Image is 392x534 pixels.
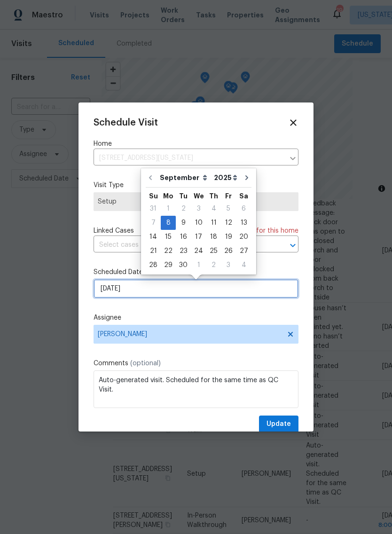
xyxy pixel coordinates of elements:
select: Month [157,171,212,185]
div: 12 [221,216,236,229]
div: 30 [176,259,191,272]
input: M/D/YYYY [94,279,298,298]
div: Wed Sep 03 2025 [191,202,206,216]
button: Update [259,416,298,433]
div: 17 [191,230,206,243]
div: 19 [221,230,236,243]
div: 25 [206,244,221,258]
div: 4 [236,259,251,272]
div: Tue Sep 16 2025 [176,230,191,244]
div: Sun Sep 14 2025 [146,230,161,244]
div: 31 [146,202,161,215]
div: Wed Sep 10 2025 [191,216,206,230]
abbr: Thursday [209,193,218,199]
div: Sat Sep 13 2025 [236,216,251,230]
div: Wed Sep 17 2025 [191,230,206,244]
div: 28 [146,259,161,272]
div: 3 [221,259,236,272]
div: Mon Sep 01 2025 [161,202,176,216]
abbr: Monday [163,193,173,199]
div: Sun Sep 28 2025 [146,258,161,272]
button: Open [286,239,299,252]
div: Fri Oct 03 2025 [221,258,236,272]
div: Sat Oct 04 2025 [236,258,251,272]
span: [PERSON_NAME] [98,330,282,338]
span: Setup [98,197,294,206]
div: Mon Sep 22 2025 [161,244,176,258]
label: Assignee [94,313,298,322]
button: Go to next month [240,168,254,187]
div: Fri Sep 05 2025 [221,202,236,216]
div: Thu Sep 04 2025 [206,202,221,216]
div: 10 [191,216,206,229]
abbr: Friday [225,193,232,199]
div: Thu Oct 02 2025 [206,258,221,272]
select: Year [212,171,240,185]
div: Sat Sep 06 2025 [236,202,251,216]
div: 13 [236,216,251,229]
div: 4 [206,202,221,215]
div: 1 [161,202,176,215]
div: Tue Sep 09 2025 [176,216,191,230]
div: 16 [176,230,191,243]
input: Enter in an address [94,151,284,165]
div: Tue Sep 30 2025 [176,258,191,272]
div: 14 [146,230,161,243]
label: Comments [94,359,298,368]
div: 29 [161,259,176,272]
span: Schedule Visit [94,118,158,127]
div: Sat Sep 20 2025 [236,230,251,244]
div: 2 [176,202,191,215]
abbr: Tuesday [179,193,188,199]
div: 5 [221,202,236,215]
div: 15 [161,230,176,243]
div: Sun Sep 21 2025 [146,244,161,258]
abbr: Sunday [149,193,158,199]
div: 8 [161,216,176,229]
div: 23 [176,244,191,258]
div: Thu Sep 25 2025 [206,244,221,258]
div: 11 [206,216,221,229]
div: Tue Sep 02 2025 [176,202,191,216]
div: 1 [191,259,206,272]
div: Sat Sep 27 2025 [236,244,251,258]
button: Go to previous month [143,168,157,187]
div: Fri Sep 26 2025 [221,244,236,258]
div: Mon Sep 29 2025 [161,258,176,272]
div: 2 [206,259,221,272]
textarea: Auto-generated visit. Scheduled for the same time as QC Visit. [94,370,298,408]
div: 21 [146,244,161,258]
div: 18 [206,230,221,243]
div: Wed Sep 24 2025 [191,244,206,258]
div: 27 [236,244,251,258]
input: Select cases [94,238,272,252]
abbr: Saturday [239,193,248,199]
div: Sun Aug 31 2025 [146,202,161,216]
div: 3 [191,202,206,215]
div: 7 [146,216,161,229]
span: Linked Cases [94,226,134,236]
div: 26 [221,244,236,258]
div: 24 [191,244,206,258]
div: Sun Sep 07 2025 [146,216,161,230]
span: Update [267,418,291,430]
abbr: Wednesday [194,193,204,199]
div: Thu Sep 18 2025 [206,230,221,244]
label: Scheduled Date [94,267,298,277]
div: 20 [236,230,251,243]
div: Fri Sep 19 2025 [221,230,236,244]
div: Mon Sep 08 2025 [161,216,176,230]
span: Close [288,118,298,128]
div: Fri Sep 12 2025 [221,216,236,230]
div: Thu Sep 11 2025 [206,216,221,230]
div: 22 [161,244,176,258]
span: (optional) [130,360,161,367]
div: Tue Sep 23 2025 [176,244,191,258]
label: Home [94,139,298,149]
div: Mon Sep 15 2025 [161,230,176,244]
label: Visit Type [94,181,298,190]
div: Wed Oct 01 2025 [191,258,206,272]
div: 6 [236,202,251,215]
div: 9 [176,216,191,229]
